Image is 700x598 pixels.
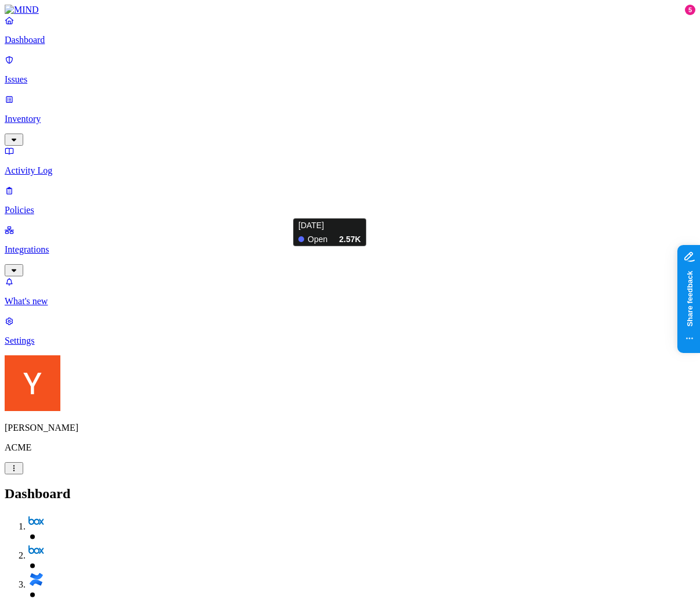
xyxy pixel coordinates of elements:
[28,542,44,559] img: svg%3e
[5,94,695,144] a: Inventory
[5,244,695,255] p: Integrations
[5,5,695,15] a: MIND
[5,423,695,433] p: [PERSON_NAME]
[5,486,695,502] h2: Dashboard
[5,336,695,346] p: Settings
[5,15,695,45] a: Dashboard
[5,5,39,15] img: MIND
[28,571,44,588] img: svg%3e
[5,165,695,176] p: Activity Log
[5,185,695,215] a: Policies
[28,513,44,529] img: svg%3e
[5,276,695,307] a: What's new
[5,225,695,275] a: Integrations
[5,146,695,176] a: Activity Log
[5,296,695,307] p: What's new
[5,205,695,215] p: Policies
[685,5,695,15] div: 5
[5,442,695,453] p: ACME
[5,316,695,346] a: Settings
[5,55,695,85] a: Issues
[5,114,695,124] p: Inventory
[5,355,60,411] img: Yoav Shaked
[5,74,695,85] p: Issues
[5,35,695,45] p: Dashboard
